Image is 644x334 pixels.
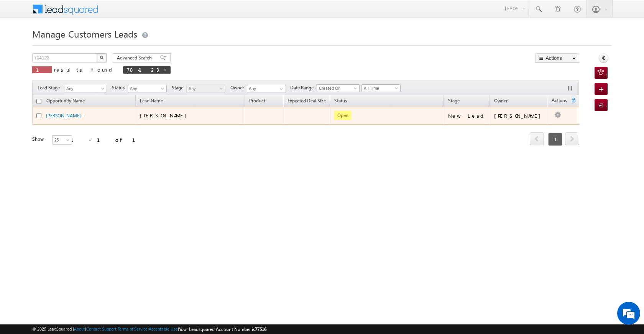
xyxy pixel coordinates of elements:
span: Any [128,85,164,92]
a: Status [330,97,351,107]
div: 1 - 1 of 1 [71,135,145,144]
a: Any [186,85,225,92]
a: next [565,133,579,145]
span: Stage [172,84,186,91]
a: Terms of Service [118,326,148,331]
span: results found [54,66,115,73]
a: Show All Items [276,85,285,93]
a: Acceptable Use [149,326,178,331]
span: Product [249,98,265,104]
a: Expected Deal Size [284,97,330,107]
a: Any [128,85,167,92]
span: 77516 [255,326,266,332]
span: Stage [448,98,460,104]
span: Opportunity Name [46,98,85,104]
span: Any [64,85,104,92]
span: © 2025 LeadSquared | | | | | [32,326,266,333]
span: prev [530,132,544,145]
a: 25 [52,135,72,145]
span: All Time [362,85,398,92]
button: Actions [535,53,579,63]
a: All Time [361,84,401,92]
span: Actions [548,96,571,106]
span: 704123 [127,66,159,73]
a: Any [64,85,107,92]
a: prev [530,133,544,145]
span: Date Range [290,84,317,91]
span: Expected Deal Size [287,98,326,104]
span: 25 [53,137,73,143]
div: Show [32,136,46,143]
a: Opportunity Name [43,97,89,107]
span: Created On [317,85,357,92]
a: Created On [317,84,360,92]
div: New Lead [448,112,486,119]
span: 1 [36,66,48,73]
div: [PERSON_NAME] [494,112,544,119]
a: Contact Support [86,326,117,331]
input: Type to Search [247,85,286,92]
span: Any [187,85,223,92]
span: Manage Customers Leads [32,28,137,40]
span: next [565,132,579,145]
span: Your Leadsquared Account Number is [179,326,266,332]
span: 1 [548,133,562,146]
span: Status [112,84,128,91]
span: Lead Stage [38,84,63,91]
a: Stage [444,97,463,107]
span: Advanced Search [117,54,154,61]
input: Check all records [36,99,41,104]
span: [PERSON_NAME] [140,112,190,118]
span: Open [334,111,352,120]
span: Owner [230,84,247,91]
img: Search [100,56,103,59]
a: About [74,326,85,331]
span: Owner [494,98,508,104]
a: [PERSON_NAME] - [46,113,84,118]
span: Lead Name [136,97,167,107]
